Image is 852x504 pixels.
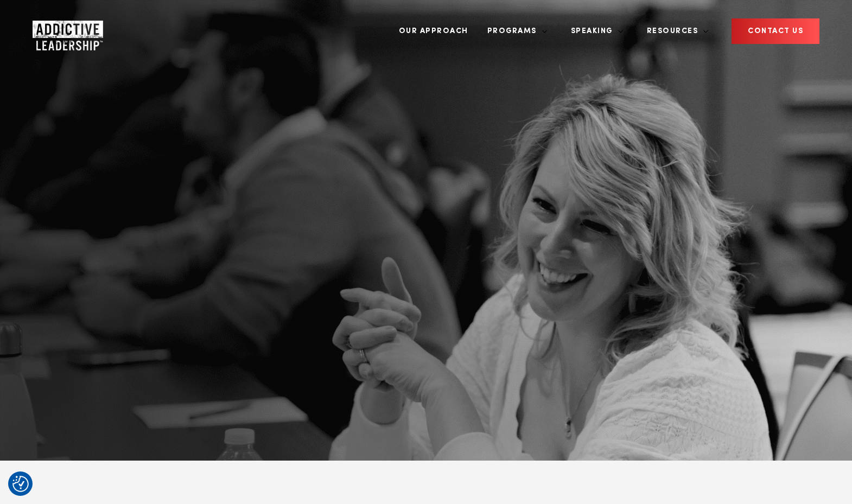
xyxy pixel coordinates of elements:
[391,11,476,52] a: Our Approach
[732,18,819,44] a: CONTACT US
[12,476,29,492] button: Consent Preferences
[12,476,29,492] img: Revisit consent button
[639,11,709,52] a: Resources
[563,11,624,52] a: Speaking
[33,21,98,42] a: Home
[479,11,548,52] a: Programs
